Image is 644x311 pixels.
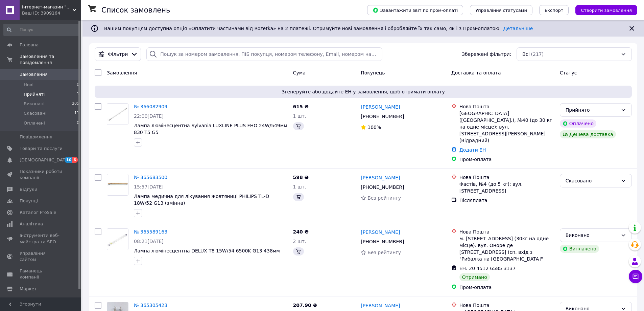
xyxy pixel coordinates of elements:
div: Нова Пошта [459,103,554,110]
span: Аналітика [20,221,43,227]
button: Завантажити звіт по пром-оплаті [367,5,463,15]
div: [PHONE_NUMBER] [359,237,405,246]
span: 6 [72,157,78,163]
span: Завантажити звіт по пром-оплаті [373,7,458,13]
span: Всі [522,51,529,58]
span: 0 [77,82,79,88]
a: № 365305423 [134,303,167,308]
span: Товари та послуги [20,146,63,152]
span: 08:21[DATE] [134,239,164,244]
button: Експорт [539,5,569,15]
span: Маркет [20,286,37,292]
input: Пошук за номером замовлення, ПІБ покупця, номером телефону, Email, номером накладної [146,47,382,61]
span: Без рейтингу [367,195,401,201]
span: 598 ₴ [293,175,309,180]
a: № 365683500 [134,175,167,180]
span: 22:00[DATE] [134,113,164,119]
img: Фото товару [107,229,128,250]
div: Дешева доставка [560,130,616,138]
span: Фільтри [108,51,128,58]
a: № 366082909 [134,104,167,109]
span: Інтернет-магазин "МЕДЛАЙТИНГ УКРАЇНА" [22,4,73,10]
div: [PHONE_NUMBER] [359,112,405,121]
span: Нові [24,82,33,88]
a: Фото товару [107,103,128,125]
span: Замовлення та повідомлення [20,53,81,66]
span: Скасовані [24,110,47,116]
span: Головна [20,42,39,48]
a: [PERSON_NAME] [361,229,400,236]
div: Виконано [566,231,618,239]
div: Прийнято [566,106,618,114]
span: Без рейтингу [367,250,401,255]
div: Пром-оплата [459,284,554,291]
div: Виплачено [560,245,599,253]
div: м. [STREET_ADDRESS] (30кг на одне місце): вул. Оноре де [STREET_ADDRESS] (сп. вхід з "Рибалка на ... [459,235,554,262]
span: [DEMOGRAPHIC_DATA] [20,157,70,163]
span: ЕН: 20 4512 6585 3137 [459,266,516,271]
a: [PERSON_NAME] [361,104,400,110]
span: Гаманець компанії [20,268,63,280]
span: Cума [293,70,306,75]
span: Управління сайтом [20,250,63,263]
a: Фото товару [107,174,128,196]
span: Статус [560,70,577,75]
div: Оплачено [560,119,596,128]
span: 1 [77,91,79,97]
span: Згенеруйте або додайте ЕН у замовлення, щоб отримати оплату [97,88,629,95]
span: Оплачені [24,120,45,126]
a: Лампа люмінесцентна DELUX Т8 15W/54 6500K G13 438мм [134,248,280,253]
span: Інструменти веб-майстра та SEO [20,232,63,245]
span: 100% [367,125,381,130]
div: Нова Пошта [459,228,554,235]
a: Детальніше [503,26,533,31]
div: Нова Пошта [459,302,554,309]
div: Пром-оплата [459,156,554,163]
span: Виконані [24,101,45,107]
div: Отримано [459,273,490,281]
div: Скасовано [566,177,618,184]
h1: Список замовлень [101,6,170,14]
a: Лампа медична для лікування жовтяниці PHILIPS TL-D 18W/52 G13 (змінна) [134,194,269,206]
a: [PERSON_NAME] [361,174,400,181]
span: 2 шт. [293,239,306,244]
span: Покупець [361,70,385,75]
button: Чат з покупцем [629,270,642,283]
a: Створити замовлення [569,7,637,13]
span: Управління статусами [475,8,527,13]
div: Фастів, №4 (до 5 кг): вул. [STREET_ADDRESS] [459,181,554,194]
span: Збережені фільтри: [462,51,511,58]
img: Фото товару [107,104,128,125]
input: Пошук [3,24,80,36]
span: Замовлення [20,71,48,77]
img: Фото товару [107,174,128,195]
div: Нова Пошта [459,174,554,181]
span: 207.90 ₴ [293,303,317,308]
div: Післяплата [459,197,554,204]
a: Фото товару [107,228,128,250]
span: Показники роботи компанії [20,169,63,181]
div: [PHONE_NUMBER] [359,182,405,192]
div: Ваш ID: 3909164 [22,10,81,16]
span: 1 шт. [293,184,306,190]
span: 10 [65,157,72,163]
span: 240 ₴ [293,229,309,235]
span: Відгуки [20,186,37,193]
span: Покупці [20,198,38,204]
span: 0 [77,120,79,126]
span: 11 [74,110,79,116]
button: Створити замовлення [575,5,637,15]
span: 615 ₴ [293,104,309,109]
span: 205 [72,101,79,107]
a: [PERSON_NAME] [361,302,400,309]
button: Управління статусами [470,5,532,15]
span: Доставка та оплата [451,70,501,75]
div: [GEOGRAPHIC_DATA] ([GEOGRAPHIC_DATA].), №40 (до 30 кг на одне місце): вул. [STREET_ADDRESS][PERSO... [459,110,554,144]
span: Каталог ProSale [20,209,56,216]
span: Створити замовлення [581,8,632,13]
a: Лампа люмінесцентна Sylvania LUXLINE PLUS FHO 24W/549мм 830 T5 G5 [134,123,287,135]
span: Прийняті [24,91,45,97]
